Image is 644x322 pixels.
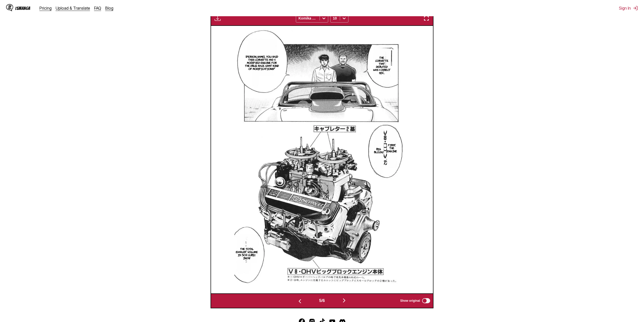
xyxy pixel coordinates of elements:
[341,297,347,304] img: Next page
[633,6,638,11] img: Sign out
[423,15,429,21] img: Enter fullscreen
[297,298,303,304] img: Previous page
[94,6,101,11] a: FAQ
[373,146,384,155] p: Big Block!!
[6,4,13,11] img: IsManga Logo
[215,15,221,21] img: Download translated images
[39,6,52,11] a: Pricing
[243,54,281,71] p: [PERSON_NAME]... You said this corvette had a modified engine for the drug race. What kind of mod...
[56,6,90,11] a: Upload & Translate
[234,246,259,260] p: The total exhaust volume is 502 Cubic Inch!!
[386,142,398,154] p: First, the engine
[6,4,39,12] a: IsManga LogoIsManga
[15,6,30,11] div: IsManga
[400,299,420,302] span: Show original
[105,6,113,11] a: Blog
[372,55,391,75] p: The corvette that debuted was a direct six...
[619,6,638,11] button: Sign In
[422,298,430,303] input: Show original
[319,298,325,303] span: 5 / 6
[234,26,409,293] img: Manga Panel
